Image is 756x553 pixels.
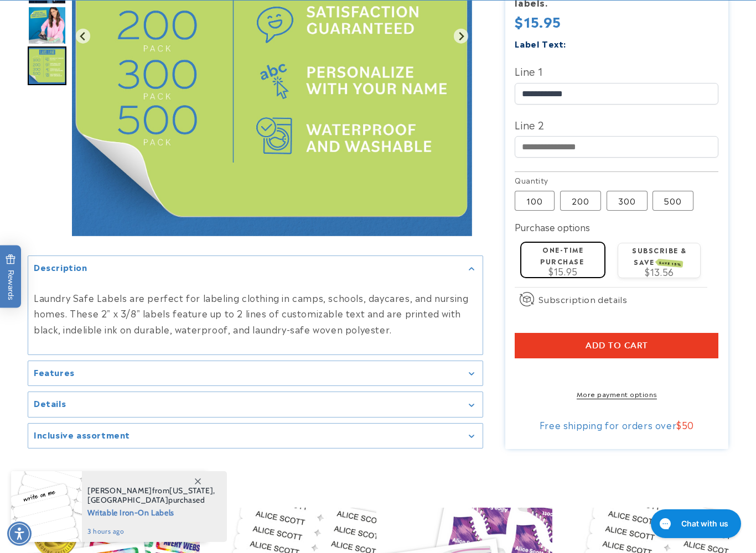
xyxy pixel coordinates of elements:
[676,418,682,431] span: $
[515,419,718,430] div: Free shipping for orders over
[540,244,584,266] label: One-time purchase
[87,495,168,505] span: [GEOGRAPHIC_DATA]
[515,389,718,399] a: More payment options
[653,191,693,211] label: 500
[6,254,16,300] span: Rewards
[560,191,601,211] label: 200
[645,265,674,278] span: $13.56
[682,418,694,431] span: 50
[454,29,469,44] button: Go to first slide
[34,262,87,273] h2: Description
[657,259,683,268] span: SAVE 15%
[28,424,483,448] summary: Inclusive assortment
[515,175,549,186] legend: Quantity
[538,293,627,306] span: Subscription details
[632,245,687,267] label: Subscribe & save
[548,264,578,278] span: $15.95
[34,290,477,337] p: Laundry Safe Labels are perfect for labeling clothing in camps, schools, daycares, and nursing ho...
[28,6,66,45] div: Go to slide 10
[28,361,483,386] summary: Features
[586,341,648,351] span: Add to cart
[87,486,215,505] span: from , purchased
[607,191,648,211] label: 300
[34,398,66,409] h2: Details
[34,367,75,378] h2: Features
[28,393,483,418] summary: Details
[28,474,728,491] h2: You may also like
[87,526,215,536] span: 3 hours ago
[7,521,32,546] div: Accessibility Menu
[645,505,745,542] iframe: Gorgias live chat messenger
[28,46,66,85] div: Go to slide 11
[515,116,718,133] label: Line 2
[28,46,66,85] img: Iron-On Camp Labels - Label Land
[87,505,215,519] span: Writable Iron-On Labels
[515,11,561,31] span: $15.95
[9,465,140,498] iframe: Sign Up via Text for Offers
[28,6,66,45] img: Iron-On Camp Labels - Label Land
[515,191,555,211] label: 100
[34,429,130,440] h2: Inclusive assortment
[28,256,483,281] summary: Description
[76,29,91,44] button: Previous slide
[515,37,566,50] label: Label Text:
[515,333,718,358] button: Add to cart
[515,220,590,233] label: Purchase options
[515,62,718,80] label: Line 1
[169,486,213,495] span: [US_STATE]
